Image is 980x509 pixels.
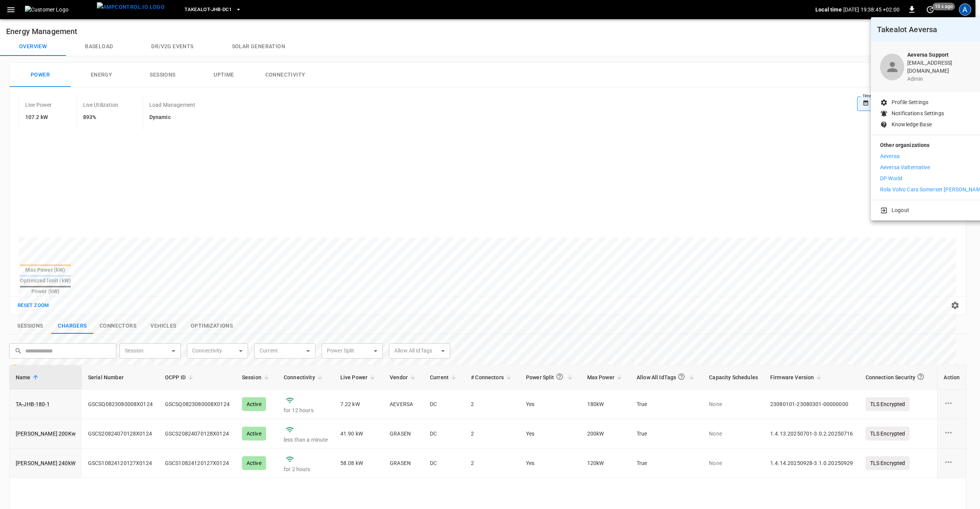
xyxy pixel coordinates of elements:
b: Aeversa Support [907,52,949,58]
p: Aeversa [880,152,900,160]
p: Aeversa Valternative [880,163,930,171]
p: Logout [892,206,909,214]
div: profile-icon [880,54,904,80]
p: Notifications Settings [892,109,944,117]
p: Profile Settings [892,98,928,106]
p: DP World [880,175,902,183]
p: Knowledge Base [892,121,932,129]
